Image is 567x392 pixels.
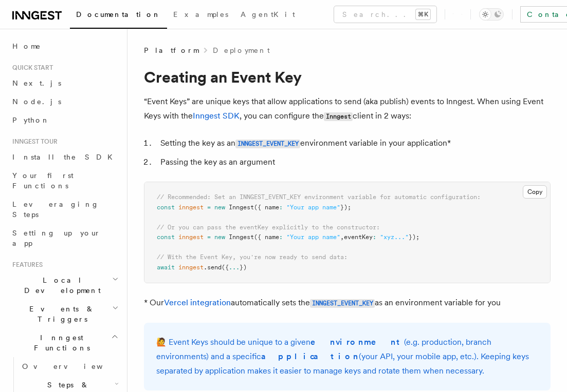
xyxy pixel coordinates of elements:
a: Leveraging Steps [8,195,121,224]
span: "xyz..." [380,233,409,241]
span: Features [8,261,43,269]
span: const [157,204,175,211]
button: Toggle dark mode [479,8,504,21]
p: “Event Keys” are unique keys that allow applications to send (aka publish) events to Inngest. Whe... [144,94,551,124]
a: Vercel integration [164,298,231,307]
span: // Or you can pass the eventKey explicitly to the constructor: [157,224,380,231]
p: * Our automatically sets the as an environment variable for you [144,296,551,310]
span: .send [204,264,222,271]
span: AgentKit [241,10,295,18]
span: inngest [178,264,204,271]
a: INNGEST_EVENT_KEY [235,138,300,148]
strong: application [261,351,359,361]
code: INNGEST_EVENT_KEY [310,299,375,308]
span: ({ name [254,204,279,211]
span: : [279,204,283,211]
span: Local Development [8,275,112,296]
span: : [373,233,376,241]
span: }) [240,264,247,271]
span: "Your app name" [286,204,340,211]
span: Inngest Functions [8,332,111,353]
span: Overview [22,362,128,370]
span: // With the Event Key, you're now ready to send data: [157,253,347,261]
span: new [214,204,225,211]
button: Events & Triggers [8,300,121,328]
span: inngest [178,204,204,211]
span: // Recommended: Set an INNGEST_EVENT_KEY environment variable for automatic configuration: [157,193,481,201]
a: Setting up your app [8,224,121,252]
a: INNGEST_EVENT_KEY [310,298,375,307]
span: Quick start [8,64,53,72]
code: INNGEST_EVENT_KEY [235,140,300,148]
a: Your first Functions [8,166,121,195]
span: Node.js [12,97,61,106]
span: Install the SDK [12,153,119,161]
a: Next.js [8,74,121,92]
span: = [207,204,211,211]
span: , [340,233,344,241]
h1: Creating an Event Key [144,68,551,86]
a: Overview [18,357,121,376]
span: await [157,264,175,271]
a: AgentKit [234,3,301,28]
a: Documentation [70,3,167,29]
a: Deployment [213,45,270,55]
span: Your first Functions [12,171,74,190]
span: Examples [173,10,228,18]
span: }); [340,204,351,211]
span: Inngest tour [8,138,58,146]
span: new [214,233,225,241]
a: Install the SDK [8,148,121,166]
span: Leveraging Steps [12,200,99,219]
strong: environment [310,337,404,347]
span: : [279,233,283,241]
span: Documentation [76,10,161,18]
span: = [207,233,211,241]
a: Node.js [8,92,121,111]
button: Copy [523,185,547,199]
a: Inngest SDK [193,111,240,121]
button: Inngest Functions [8,328,121,357]
span: Inngest [229,233,254,241]
span: ({ name [254,233,279,241]
span: Home [12,41,41,51]
p: 🙋 Event Keys should be unique to a given (e.g. production, branch environments) and a specific (y... [156,335,538,378]
kbd: ⌘K [416,9,430,19]
a: Python [8,111,121,129]
a: Examples [167,3,234,28]
span: ... [229,264,240,271]
span: inngest [178,233,204,241]
button: Local Development [8,271,121,300]
span: "Your app name" [286,233,340,241]
span: Events & Triggers [8,304,112,324]
span: eventKey [344,233,373,241]
span: }); [409,233,419,241]
li: Setting the key as an environment variable in your application* [157,136,551,151]
span: Inngest [229,204,254,211]
a: Home [8,37,121,55]
span: Platform [144,45,198,55]
span: Setting up your app [12,229,101,247]
span: const [157,233,175,241]
span: Python [12,116,50,124]
span: Next.js [12,79,61,87]
button: Search...⌘K [334,6,436,23]
code: Inngest [324,112,353,121]
li: Passing the key as an argument [157,155,551,169]
span: ({ [222,264,229,271]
